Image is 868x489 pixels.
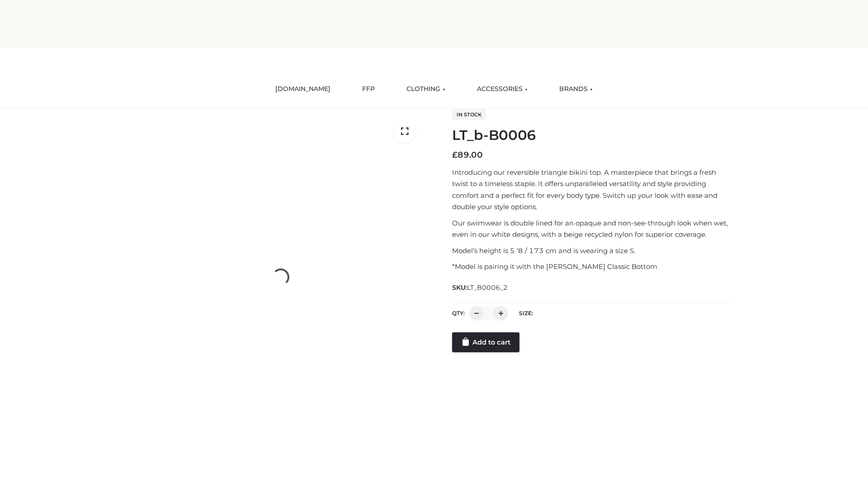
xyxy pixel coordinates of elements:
span: In stock [452,109,486,120]
a: FFP [355,79,382,99]
a: ACCESSORIES [470,79,534,99]
a: [DOMAIN_NAME] [269,79,337,99]
a: BRANDS [552,79,599,99]
bdi: 89.00 [452,150,483,160]
span: £ [452,150,458,160]
label: Size: [519,310,533,316]
h1: LT_b-B0006 [452,127,734,144]
a: CLOTHING [400,79,452,99]
p: Model’s height is 5 ‘8 / 173 cm and is wearing a size S. [452,245,734,257]
a: Add to cart [452,332,519,352]
span: SKU: [452,282,509,293]
p: Our swimwear is double lined for an opaque and non-see-through look when wet, even in our white d... [452,217,734,240]
p: *Model is pairing it with the [PERSON_NAME] Classic Bottom [452,261,734,273]
span: LT_B0006_2 [467,283,508,292]
p: Introducing our reversible triangle bikini top. A masterpiece that brings a fresh twist to a time... [452,167,734,213]
label: QTY: [452,310,465,316]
